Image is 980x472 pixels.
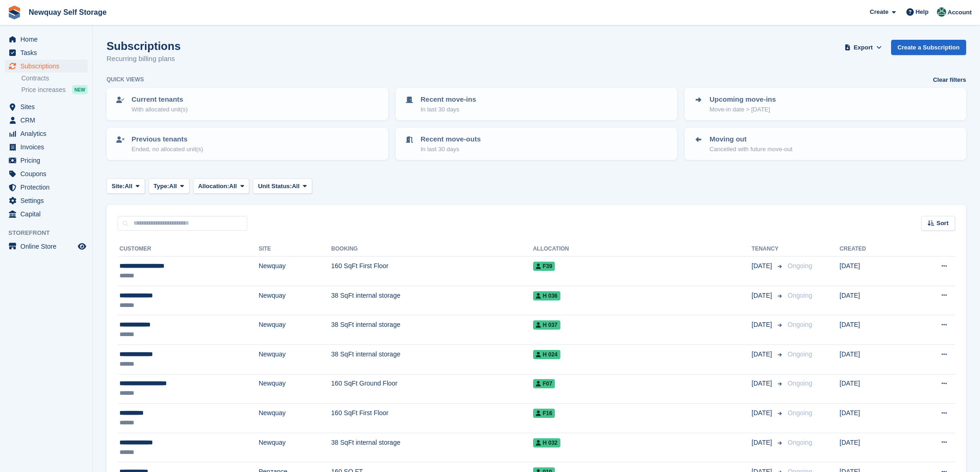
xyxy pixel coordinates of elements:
[710,145,792,154] p: Cancelled with future move-out
[752,408,774,418] span: [DATE]
[533,291,560,300] span: H 036
[132,94,188,105] p: Current tenants
[533,379,555,388] span: F07
[5,60,88,73] a: menu
[20,33,76,46] span: Home
[331,404,533,433] td: 160 SqFt First Floor
[107,54,181,64] p: Recurring billing plans
[72,85,88,94] div: NEW
[331,286,533,315] td: 38 SqFt internal storage
[107,40,181,52] h1: Subscriptions
[5,240,88,253] a: menu
[20,46,76,59] span: Tasks
[937,7,946,17] img: JON
[20,60,76,73] span: Subscriptions
[112,182,125,191] span: Site:
[193,178,250,194] button: Allocation: All
[20,167,76,180] span: Coupons
[891,40,966,55] a: Create a Subscription
[7,6,21,19] img: stora-icon-8386f47178a22dfd0bd8f6a31ec36ba5ce8667c1dd55bd0f319d3a0aa187defe.svg
[258,242,331,257] th: Site
[21,86,66,94] span: Price increases
[118,242,258,257] th: Customer
[752,438,774,447] span: [DATE]
[788,439,812,446] span: Ongoing
[870,7,888,17] span: Create
[107,129,387,159] a: Previous tenants Ended, no allocated unit(s)
[21,85,88,95] a: Price increases NEW
[5,33,88,46] a: menu
[685,89,965,119] a: Upcoming move-ins Move-in date > [DATE]
[132,105,188,114] p: With allocated unit(s)
[788,262,812,270] span: Ongoing
[132,134,203,145] p: Previous tenants
[916,7,929,17] span: Help
[331,344,533,374] td: 38 SqFt internal storage
[229,182,237,191] span: All
[169,182,177,191] span: All
[20,114,76,127] span: CRM
[21,74,88,83] a: Contracts
[752,320,774,330] span: [DATE]
[198,182,229,191] span: Allocation:
[533,262,555,271] span: F39
[20,181,76,194] span: Protection
[752,291,774,300] span: [DATE]
[533,409,555,418] span: F16
[710,94,776,105] p: Upcoming move-ins
[840,257,906,286] td: [DATE]
[258,315,331,345] td: Newquay
[843,40,884,55] button: Export
[840,404,906,433] td: [DATE]
[258,182,292,191] span: Unit Status:
[107,178,145,194] button: Site: All
[258,433,331,462] td: Newquay
[840,374,906,404] td: [DATE]
[788,350,812,358] span: Ongoing
[107,75,144,84] h6: Quick views
[331,433,533,462] td: 38 SqFt internal storage
[788,321,812,328] span: Ongoing
[5,194,88,207] a: menu
[20,208,76,221] span: Capital
[752,261,774,271] span: [DATE]
[76,241,88,252] a: Preview store
[533,438,560,447] span: H 032
[788,380,812,387] span: Ongoing
[258,344,331,374] td: Newquay
[5,114,88,127] a: menu
[421,145,481,154] p: In last 30 days
[840,286,906,315] td: [DATE]
[840,315,906,345] td: [DATE]
[8,228,92,238] span: Storefront
[840,433,906,462] td: [DATE]
[292,182,300,191] span: All
[20,154,76,167] span: Pricing
[752,242,784,257] th: Tenancy
[752,349,774,359] span: [DATE]
[5,154,88,167] a: menu
[331,242,533,257] th: Booking
[331,315,533,345] td: 38 SqFt internal storage
[710,134,792,145] p: Moving out
[258,257,331,286] td: Newquay
[788,409,812,417] span: Ongoing
[396,129,676,159] a: Recent move-outs In last 30 days
[948,8,972,17] span: Account
[331,374,533,404] td: 160 SqFt Ground Floor
[20,194,76,207] span: Settings
[685,129,965,159] a: Moving out Cancelled with future move-out
[840,344,906,374] td: [DATE]
[788,292,812,299] span: Ongoing
[5,100,88,113] a: menu
[421,94,476,105] p: Recent move-ins
[752,379,774,388] span: [DATE]
[710,105,776,114] p: Move-in date > [DATE]
[258,286,331,315] td: Newquay
[149,178,189,194] button: Type: All
[533,242,752,257] th: Allocation
[5,208,88,221] a: menu
[20,141,76,153] span: Invoices
[533,320,560,330] span: H 037
[20,240,76,253] span: Online Store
